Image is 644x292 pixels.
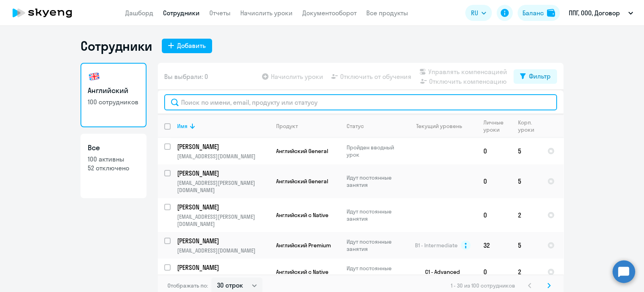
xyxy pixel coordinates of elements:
p: Идут постоянные занятия [347,238,402,253]
span: 1 - 30 из 100 сотрудников [451,282,515,289]
p: [EMAIL_ADDRESS][PERSON_NAME][DOMAIN_NAME] [177,179,269,194]
span: Вы выбрали: 0 [164,72,208,81]
button: ППГ, ООО, Договор [565,3,637,23]
p: 100 сотрудников [88,97,139,106]
span: Отображать по: [167,282,208,289]
td: 2 [512,259,541,285]
p: Идут постоянные занятия [347,174,402,188]
button: RU [465,5,492,21]
input: Поиск по имени, email, продукту или статусу [164,94,557,110]
p: [PERSON_NAME] [177,169,268,178]
a: Сотрудники [163,9,200,17]
p: [EMAIL_ADDRESS][DOMAIN_NAME] [177,247,269,254]
td: 0 [477,164,512,198]
div: Личные уроки [483,119,511,133]
a: Начислить уроки [240,9,293,17]
h3: Английский [88,85,139,96]
td: 5 [512,138,541,164]
p: [EMAIL_ADDRESS][DOMAIN_NAME] [177,153,269,160]
td: 0 [477,198,512,232]
td: 5 [512,164,541,198]
a: Отчеты [209,9,231,17]
a: Английский100 сотрудников [80,63,147,127]
a: [PERSON_NAME] [177,169,269,178]
div: Баланс [522,8,544,18]
p: [EMAIL_ADDRESS][PERSON_NAME][DOMAIN_NAME] [177,213,269,228]
p: [EMAIL_ADDRESS][DOMAIN_NAME] [177,273,269,281]
td: 2 [512,198,541,232]
p: Идут постоянные занятия [347,208,402,222]
a: Все100 активны52 отключено [80,134,147,198]
div: Имя [177,122,188,130]
span: RU [471,8,478,18]
div: Текущий уровень [416,122,462,130]
button: Добавить [162,39,212,53]
span: Английский с Native [276,211,328,219]
div: Продукт [276,122,298,130]
p: [PERSON_NAME] [177,142,268,151]
p: [PERSON_NAME] [177,236,268,245]
span: Английский General [276,147,328,155]
div: Имя [177,122,269,130]
a: [PERSON_NAME] [177,203,269,211]
span: Английский General [276,178,328,185]
td: 5 [512,232,541,259]
p: 52 отключено [88,164,139,172]
div: Статус [347,122,364,130]
a: Дашборд [125,9,153,17]
span: B1 - Intermediate [415,242,458,249]
a: Все продукты [366,9,408,17]
p: [PERSON_NAME] [177,263,268,272]
a: [PERSON_NAME] [177,263,269,272]
p: ППГ, ООО, Договор [569,8,620,18]
td: 0 [477,138,512,164]
img: english [88,70,101,83]
td: 0 [477,259,512,285]
p: Пройден вводный урок [347,144,402,158]
a: [PERSON_NAME] [177,142,269,151]
button: Фильтр [514,69,557,84]
h1: Сотрудники [80,38,152,54]
span: Английский с Native [276,268,328,275]
div: Текущий уровень [409,122,477,130]
span: Английский Premium [276,242,331,249]
div: Фильтр [529,71,551,81]
td: 32 [477,232,512,259]
img: balance [547,9,555,17]
td: C1 - Advanced [402,259,477,285]
div: Корп. уроки [518,119,541,133]
a: Документооборот [302,9,357,17]
p: [PERSON_NAME] [177,203,268,211]
h3: Все [88,143,139,153]
p: Идут постоянные занятия [347,265,402,279]
p: 100 активны [88,155,139,164]
div: Добавить [177,41,206,50]
a: [PERSON_NAME] [177,236,269,245]
button: Балансbalance [518,5,560,21]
